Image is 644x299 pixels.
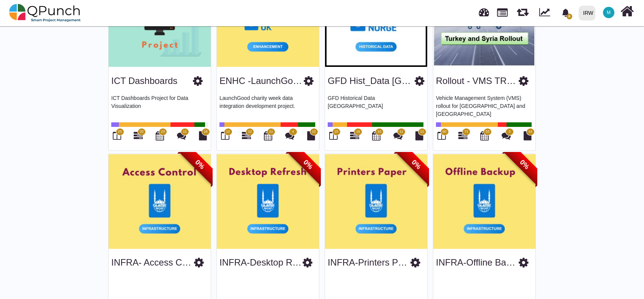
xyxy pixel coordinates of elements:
[508,129,510,134] span: 3
[480,131,489,140] i: Calendar
[458,134,467,140] a: 71
[292,129,294,134] span: 4
[111,257,194,268] h3: INFRA- Access Contrl
[111,76,177,86] a: ICT Dashboards
[583,6,593,20] div: IRW
[219,76,322,86] a: ENHC -LaunchGood ETL
[524,131,532,140] i: Document Library
[442,129,446,134] span: 60
[140,129,144,134] span: 32
[436,76,519,87] h3: Rollout - VMS TR&SR
[377,129,381,134] span: 15
[204,129,207,134] span: 16
[269,129,273,134] span: 11
[415,131,423,140] i: Document Library
[356,129,360,134] span: 16
[307,131,315,140] i: Document Library
[436,257,519,268] h3: INFRA-Offline Backup
[486,129,489,134] span: 53
[118,129,122,134] span: 23
[329,131,338,140] i: Board
[219,257,303,268] h3: INFRA-Desktop Refrsh
[350,134,359,140] a: 16
[436,76,526,86] a: Rollout - VMS TR&SR
[393,131,402,140] i: Punch Discussions
[436,94,533,117] p: Vehicle Management System (VMS) rollout for [GEOGRAPHIC_DATA] and [GEOGRAPHIC_DATA]
[620,4,634,19] i: Home
[328,94,425,117] p: GFD Historical Data [GEOGRAPHIC_DATA]
[559,6,572,19] div: Notification
[557,0,576,24] a: bell fill0
[436,257,526,267] a: INFRA-Offline Backup
[502,131,511,140] i: Punch Discussions
[535,0,557,25] div: Dynamic Report
[111,94,208,117] p: ICT Dashboards Project for Data Visualization
[242,131,251,140] i: Gantt
[479,5,489,16] span: Dashboard
[226,129,230,134] span: 12
[562,9,570,17] svg: bell fill
[183,129,187,134] span: 11
[420,129,424,134] span: 12
[395,144,437,186] span: 0%
[334,129,338,134] span: 15
[9,2,81,24] img: qpunch-sp.fa6292f.png
[264,131,272,140] i: Calendar
[328,76,415,87] h3: GFD Hist_Data Norway
[199,131,207,140] i: Document Library
[504,144,546,186] span: 0%
[350,131,359,140] i: Gantt
[219,94,316,117] p: LaunchGood charity week data integration development project.
[179,144,221,186] span: 0%
[111,257,200,267] a: INFRA- Access Contrl
[464,129,468,134] span: 71
[287,144,329,186] span: 0%
[134,134,143,140] a: 32
[221,131,229,140] i: Board
[285,131,294,140] i: Punch Discussions
[156,131,164,140] i: Calendar
[528,129,532,134] span: 14
[458,131,467,140] i: Gantt
[399,129,403,134] span: 11
[603,7,614,18] span: Muhammad.shoaib
[437,131,446,140] i: Board
[598,0,619,25] a: M
[248,129,252,134] span: 12
[328,257,416,267] a: INFRA-Printers Paper
[567,14,572,19] span: 0
[177,131,186,140] i: Punch Discussions
[219,76,304,87] h3: ENHC -LaunchGood ETL
[575,0,598,25] a: IRW
[372,131,380,140] i: Calendar
[312,129,316,134] span: 12
[219,257,313,267] a: INFRA-Desktop Refrsh
[242,134,251,140] a: 12
[607,10,611,15] span: M
[111,76,177,87] h3: ICT Dashboards
[328,257,410,268] h3: INFRA-Printers Paper
[517,4,529,16] span: Releases
[497,5,508,17] span: Projects
[161,129,165,134] span: 23
[328,76,487,86] a: GFD Hist_Data [GEOGRAPHIC_DATA]
[134,131,143,140] i: Gantt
